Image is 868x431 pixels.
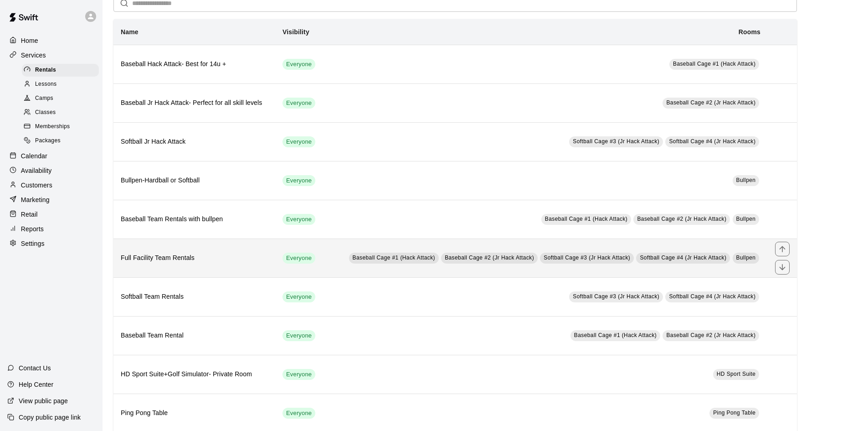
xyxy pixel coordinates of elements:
span: Everyone [282,138,315,146]
span: Ping Pong Table [713,410,755,416]
div: Camps [22,92,99,105]
button: move item down [775,260,790,275]
span: Bullpen [736,177,756,183]
p: Customers [21,181,52,190]
span: Baseball Cage #2 (Jr Hack Attack) [666,332,755,338]
p: Contact Us [19,363,51,373]
h6: HD Sport Suite+Golf Simulator- Private Room [121,369,268,379]
a: Memberships [22,120,103,134]
span: HD Sport Suite [717,371,756,377]
div: This service is visible to all of your customers [282,330,315,341]
a: Classes [22,106,103,120]
div: This service is visible to all of your customers [282,214,315,225]
button: move item up [775,242,790,256]
div: Lessons [22,78,99,91]
p: Services [21,51,46,60]
a: Calendar [7,149,95,163]
p: View public page [19,396,68,405]
b: Visibility [282,28,309,36]
a: Settings [7,237,95,250]
b: Rooms [739,28,760,36]
span: Softball Cage #4 (Jr Hack Attack) [669,293,755,300]
a: Reports [7,222,95,236]
h6: Baseball Hack Attack- Best for 14u + [121,59,268,69]
span: Softball Cage #4 (Jr Hack Attack) [640,254,726,261]
h6: Full Facility Team Rentals [121,253,268,263]
span: Camps [35,94,53,103]
span: Everyone [282,254,315,263]
h6: Ping Pong Table [121,408,268,418]
span: Lessons [35,80,57,89]
span: Baseball Cage #2 (Jr Hack Attack) [666,99,755,106]
span: Everyone [282,215,315,224]
p: Settings [21,239,45,248]
span: Baseball Cage #1 (Hack Attack) [545,216,627,222]
span: Everyone [282,99,315,108]
span: Softball Cage #3 (Jr Hack Attack) [573,138,659,145]
p: Availability [21,166,52,175]
span: Everyone [282,60,315,69]
span: Memberships [35,122,70,131]
a: Lessons [22,77,103,91]
p: Reports [21,224,44,234]
span: Baseball Cage #1 (Hack Attack) [353,254,435,261]
a: Rentals [22,63,103,77]
span: Everyone [282,177,315,185]
div: Packages [22,135,99,147]
span: Everyone [282,332,315,340]
p: Home [21,36,38,45]
div: This service is visible to all of your customers [282,408,315,419]
a: Availability [7,164,95,177]
a: Home [7,34,95,47]
b: Name [121,28,139,36]
div: This service is visible to all of your customers [282,369,315,380]
div: This service is visible to all of your customers [282,175,315,186]
a: Packages [22,134,103,148]
h6: Bullpen-Hardball or Softball [121,176,268,186]
h6: Baseball Team Rental [121,331,268,341]
a: Services [7,48,95,62]
span: Softball Cage #3 (Jr Hack Attack) [544,254,630,261]
span: Rentals [35,66,56,75]
span: Everyone [282,293,315,301]
span: Baseball Cage #2 (Jr Hack Attack) [637,216,726,222]
p: Copy public page link [19,413,81,422]
span: Softball Cage #3 (Jr Hack Attack) [573,293,659,300]
span: Baseball Cage #1 (Hack Attack) [673,61,755,67]
a: Customers [7,178,95,192]
span: Packages [35,136,61,145]
a: Marketing [7,193,95,207]
h6: Softball Jr Hack Attack [121,137,268,147]
h6: Baseball Jr Hack Attack- Perfect for all skill levels [121,98,268,108]
span: Bullpen [736,216,756,222]
p: Retail [21,210,38,219]
a: Retail [7,208,95,221]
div: This service is visible to all of your customers [282,98,315,109]
div: Classes [22,106,99,119]
span: Classes [35,108,56,117]
span: Softball Cage #4 (Jr Hack Attack) [669,138,755,145]
div: Memberships [22,120,99,133]
p: Calendar [21,151,47,161]
div: Rentals [22,64,99,77]
p: Marketing [21,195,50,204]
a: Camps [22,92,103,106]
span: Bullpen [736,254,756,261]
div: This service is visible to all of your customers [282,291,315,302]
h6: Softball Team Rentals [121,292,268,302]
span: Everyone [282,370,315,379]
h6: Baseball Team Rentals with bullpen [121,214,268,224]
span: Baseball Cage #1 (Hack Attack) [574,332,657,338]
div: This service is visible to all of your customers [282,136,315,147]
p: Help Center [19,380,53,389]
div: This service is visible to all of your customers [282,253,315,264]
